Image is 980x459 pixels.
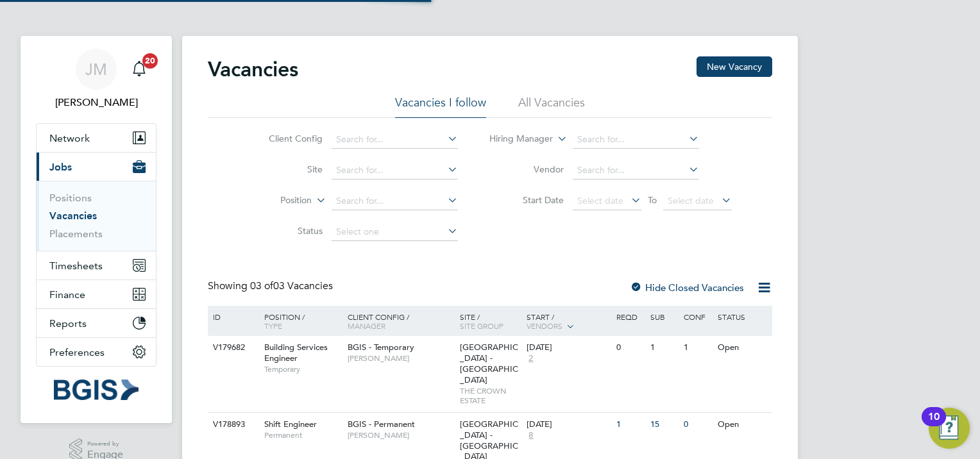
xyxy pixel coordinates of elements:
span: 8 [527,430,535,441]
span: 20 [142,53,158,69]
div: Start / [523,306,613,338]
div: Site / [457,306,524,337]
span: [PERSON_NAME] [348,430,453,440]
label: Hide Closed Vacancies [630,281,744,294]
span: Type [264,321,282,331]
a: JM[PERSON_NAME] [36,49,156,110]
button: Network [37,124,156,152]
label: Start Date [490,194,564,206]
span: Temporary [264,364,341,374]
nav: Main navigation [21,36,172,423]
button: Timesheets [37,251,156,280]
a: 20 [126,49,152,90]
span: Shift Engineer [264,419,317,430]
span: Permanent [264,430,341,440]
div: 10 [928,417,940,433]
button: Jobs [37,153,156,181]
span: 03 of [250,280,273,292]
span: Timesheets [49,260,103,272]
div: [DATE] [527,419,610,430]
div: Position / [255,306,344,337]
div: Client Config / [344,306,457,337]
span: Reports [49,317,87,330]
span: Preferences [49,346,105,358]
a: Placements [49,228,103,240]
h2: Vacancies [208,56,298,82]
div: Reqd [613,306,646,328]
span: Manager [348,321,385,331]
button: Reports [37,309,156,337]
a: Positions [49,192,92,204]
input: Search for... [573,162,699,179]
input: Search for... [332,131,458,149]
span: [GEOGRAPHIC_DATA] - [GEOGRAPHIC_DATA] [460,342,518,385]
div: [DATE] [527,342,610,353]
span: BGIS - Temporary [348,342,414,353]
button: Preferences [37,338,156,366]
div: Jobs [37,181,156,251]
span: Network [49,132,90,144]
div: V179682 [210,336,255,360]
label: Hiring Manager [479,133,553,146]
span: Jessica Macgregor [36,95,156,110]
a: Go to home page [36,380,156,400]
label: Position [238,194,312,207]
li: Vacancies I follow [395,95,486,118]
div: ID [210,306,255,328]
span: Select date [577,195,623,206]
span: Jobs [49,161,72,173]
span: [PERSON_NAME] [348,353,453,363]
a: Vacancies [49,210,97,222]
div: Conf [680,306,714,328]
input: Search for... [332,162,458,179]
input: Select one [332,223,458,241]
span: Site Group [460,321,503,331]
input: Search for... [332,192,458,210]
span: Powered by [87,438,123,449]
div: Sub [647,306,680,328]
span: Finance [49,288,85,301]
div: 1 [613,413,646,437]
label: Vendor [490,163,564,175]
div: Showing [208,280,335,293]
img: bgis-logo-retina.png [54,380,139,400]
span: Building Services Engineer [264,342,328,363]
button: Finance [37,280,156,308]
div: 0 [613,336,646,360]
div: 1 [647,336,680,360]
div: Open [714,413,770,437]
span: JM [85,61,107,78]
button: New Vacancy [697,56,772,77]
label: Client Config [249,133,323,144]
span: 2 [527,353,535,364]
span: Vendors [527,321,562,331]
div: Status [714,306,770,328]
span: To [644,192,661,208]
span: BGIS - Permanent [348,419,415,430]
div: Open [714,336,770,360]
label: Site [249,163,323,175]
span: Select date [668,195,714,206]
div: 15 [647,413,680,437]
input: Search for... [573,131,699,149]
span: 03 Vacancies [250,280,333,292]
span: THE CROWN ESTATE [460,386,521,406]
button: Open Resource Center, 10 new notifications [929,408,970,449]
div: 0 [680,413,714,437]
div: 1 [680,336,714,360]
li: All Vacancies [518,95,585,118]
label: Status [249,225,323,237]
div: V178893 [210,413,255,437]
